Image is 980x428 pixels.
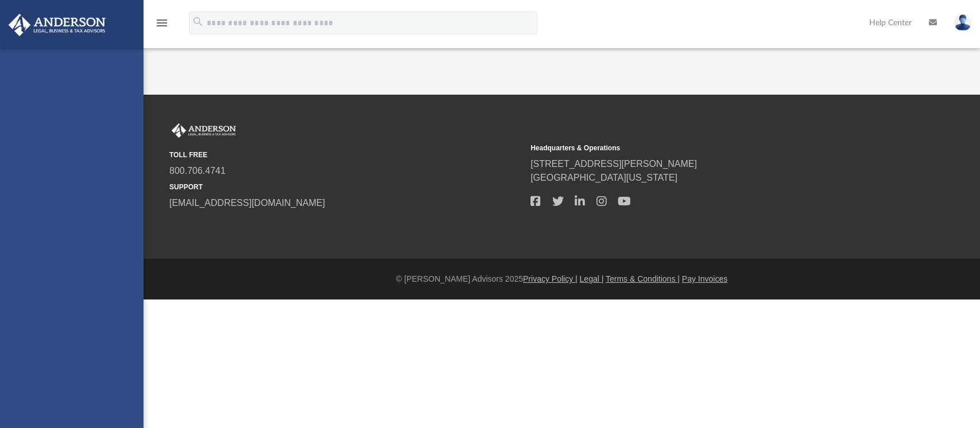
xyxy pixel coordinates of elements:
div: © [PERSON_NAME] Advisors 2025 [144,273,980,285]
a: [GEOGRAPHIC_DATA][US_STATE] [530,173,677,182]
img: Anderson Advisors Platinum Portal [5,14,109,36]
a: [STREET_ADDRESS][PERSON_NAME] [530,159,697,169]
small: SUPPORT [169,182,522,192]
a: menu [155,22,169,30]
i: menu [155,16,169,30]
a: [EMAIL_ADDRESS][DOMAIN_NAME] [169,198,325,208]
a: Pay Invoices [682,274,727,283]
a: 800.706.4741 [169,166,226,176]
small: TOLL FREE [169,150,522,160]
i: search [192,15,204,28]
a: Privacy Policy | [523,274,578,283]
img: Anderson Advisors Platinum Portal [169,123,238,138]
a: Terms & Conditions | [606,274,680,283]
a: Legal | [580,274,604,283]
small: Headquarters & Operations [530,143,884,153]
img: User Pic [954,14,971,31]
